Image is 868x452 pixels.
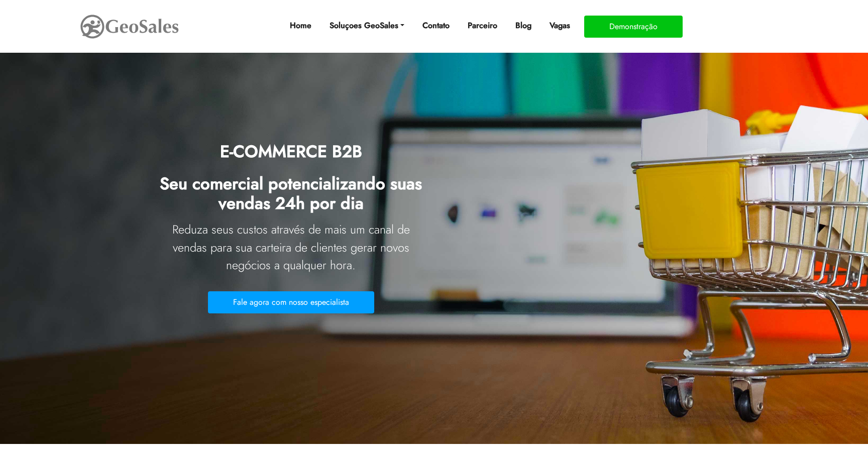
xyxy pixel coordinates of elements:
[155,221,426,275] p: Reduza seus custos através de mais um canal de vendas para sua carteira de clientes gerar novos n...
[208,291,374,313] button: Fale agora com nosso especialista
[286,16,315,36] a: Home
[546,16,574,36] a: Vagas
[584,16,683,38] button: Demonstração
[155,167,426,219] h2: Seu comercial potencializando suas vendas 24h por dia
[325,16,408,36] a: Soluçoes GeoSales
[418,16,454,36] a: Contato
[464,16,501,36] a: Parceiro
[511,16,535,36] a: Blog
[155,135,426,167] h1: E-COMMERCE B2B
[79,13,180,41] img: GeoSales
